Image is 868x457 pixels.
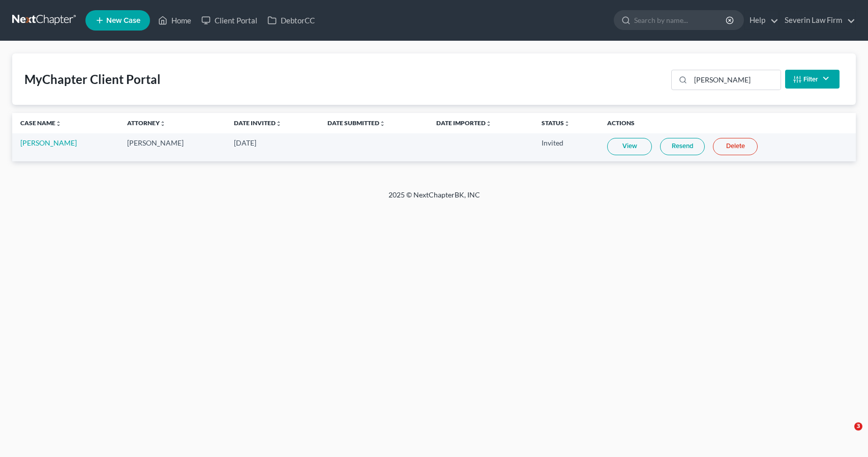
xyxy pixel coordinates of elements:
[262,11,320,30] a: DebtorCC
[55,121,62,127] i: unfold_more
[833,422,858,447] iframe: Intercom live chat
[127,119,166,127] a: Attorneyunfold_more
[160,121,166,127] i: unfold_more
[24,71,161,88] div: MyChapter Client Portal
[144,190,724,208] div: 2025 © NextChapterBK, INC
[20,138,77,147] a: [PERSON_NAME]
[153,11,196,30] a: Home
[564,121,570,127] i: unfold_more
[607,138,652,155] a: View
[234,138,256,147] span: [DATE]
[542,119,570,127] a: Statusunfold_more
[20,119,62,127] a: Case Nameunfold_more
[486,121,492,127] i: unfold_more
[854,422,862,431] span: 3
[379,121,385,127] i: unfold_more
[533,133,599,161] td: Invited
[436,119,492,127] a: Date Importedunfold_more
[234,119,282,127] a: Date Invitedunfold_more
[660,138,705,155] a: Resend
[276,121,282,127] i: unfold_more
[196,11,262,30] a: Client Portal
[691,70,781,90] input: Search...
[713,138,758,155] a: Delete
[634,11,727,30] input: Search by name...
[780,11,855,30] a: Severin Law Firm
[327,119,385,127] a: Date Submittedunfold_more
[785,70,840,89] button: Filter
[744,11,779,30] a: Help
[119,133,226,161] td: [PERSON_NAME]
[599,113,856,133] th: Actions
[106,17,140,24] span: New Case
